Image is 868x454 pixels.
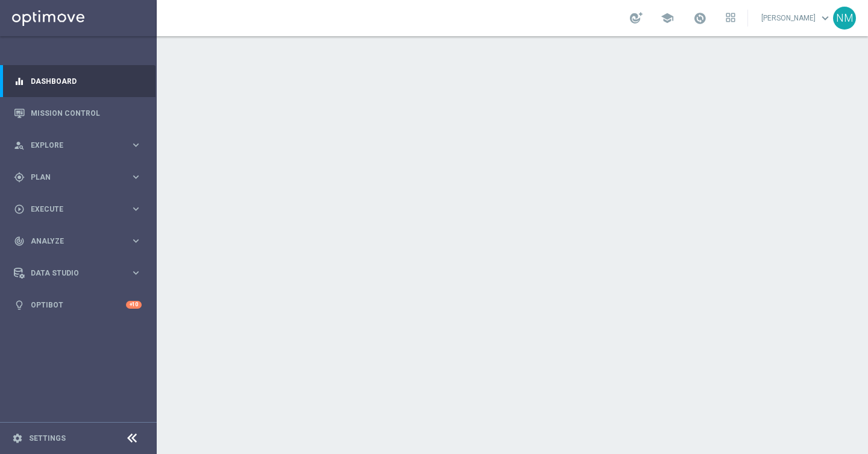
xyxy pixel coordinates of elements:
[14,268,130,279] div: Data Studio
[31,270,130,277] span: Data Studio
[13,236,142,246] button: track_changes Analyze keyboard_arrow_right
[130,171,142,183] i: keyboard_arrow_right
[661,11,674,25] span: school
[13,109,142,118] button: Mission Control
[14,76,25,87] i: equalizer
[13,140,142,150] button: person_search Explore keyboard_arrow_right
[14,172,25,183] i: gps_fixed
[13,204,142,214] button: play_circle_outline Execute keyboard_arrow_right
[760,9,833,27] a: [PERSON_NAME]keyboard_arrow_down
[14,289,142,321] div: Optibot
[31,289,126,321] a: Optibot
[14,236,25,247] i: track_changes
[130,139,142,151] i: keyboard_arrow_right
[130,235,142,247] i: keyboard_arrow_right
[31,142,130,149] span: Explore
[31,174,130,181] span: Plan
[14,140,130,151] div: Explore
[12,433,23,444] i: settings
[14,65,142,97] div: Dashboard
[833,7,856,30] div: NM
[13,172,142,182] button: gps_fixed Plan keyboard_arrow_right
[14,97,142,129] div: Mission Control
[29,435,66,442] a: Settings
[13,268,142,278] button: Data Studio keyboard_arrow_right
[126,301,142,309] div: +10
[14,140,25,151] i: person_search
[31,206,130,213] span: Execute
[31,97,142,129] a: Mission Control
[31,65,142,97] a: Dashboard
[14,204,130,215] div: Execute
[31,238,130,245] span: Analyze
[14,300,25,311] i: lightbulb
[14,172,130,183] div: Plan
[130,203,142,215] i: keyboard_arrow_right
[130,267,142,279] i: keyboard_arrow_right
[14,204,25,215] i: play_circle_outline
[13,300,142,310] button: lightbulb Optibot +10
[819,11,832,25] span: keyboard_arrow_down
[14,236,130,247] div: Analyze
[13,77,142,86] button: equalizer Dashboard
